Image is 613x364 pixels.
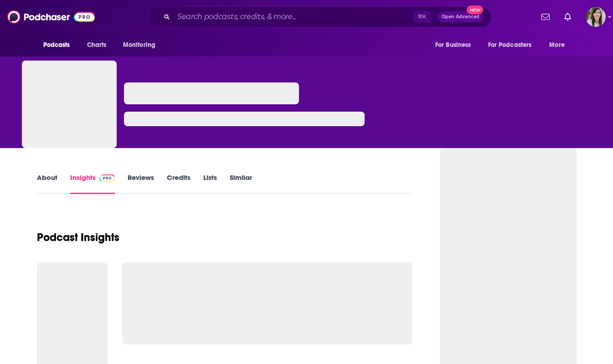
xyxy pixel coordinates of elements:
[37,173,57,194] a: About
[442,15,479,19] span: Open Advanced
[586,7,606,27] span: Logged in as devinandrade
[467,5,483,14] span: New
[128,173,154,194] a: Reviews
[429,36,483,54] button: open menu
[7,8,95,26] img: Podchaser - Follow, Share and Rate Podcasts
[203,173,217,194] a: Lists
[413,11,430,23] span: ⌘ K
[561,9,575,25] a: Show notifications dropdown
[37,36,82,54] button: open menu
[549,39,565,51] span: More
[167,173,191,194] a: Credits
[438,11,484,22] button: Open AdvancedNew
[174,10,413,24] input: Search podcasts, credits, & more...
[149,6,491,27] div: Search podcasts, credits, & more...
[586,7,606,27] button: Show profile menu
[482,36,545,54] button: open menu
[117,36,167,54] button: open menu
[43,39,70,51] span: Podcasts
[81,36,112,54] a: Charts
[488,39,532,51] span: For Podcasters
[37,231,119,244] h1: Podcast Insights
[87,39,107,51] span: Charts
[230,173,252,194] a: Similar
[435,39,471,51] span: For Business
[538,9,553,25] a: Show notifications dropdown
[70,173,115,194] a: InsightsPodchaser Pro
[123,39,155,51] span: Monitoring
[586,7,606,27] img: User Profile
[99,174,115,182] img: Podchaser Pro
[543,36,576,54] button: open menu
